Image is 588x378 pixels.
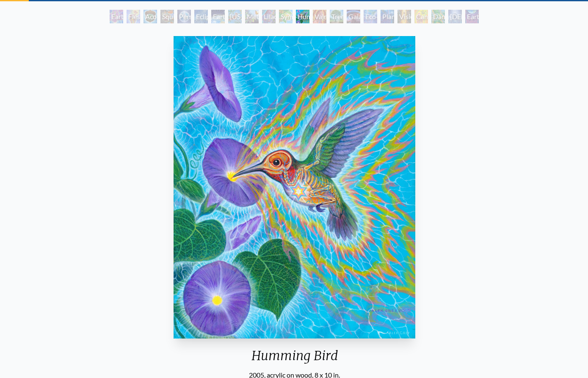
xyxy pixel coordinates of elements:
div: Planetary Prayers [381,10,394,23]
div: Flesh of the Gods [127,10,140,23]
div: Earthmind [465,10,479,23]
div: Symbiosis: Gall Wasp & Oak Tree [279,10,293,23]
div: Humming Bird [296,10,309,23]
div: Eco-Atlas [364,10,377,23]
div: Vajra Horse [313,10,326,23]
div: Gaia [347,10,360,23]
div: Cannabis Mudra [414,10,428,23]
div: Person Planet [177,10,191,23]
div: Tree & Person [330,10,343,23]
div: Humming Bird [170,348,419,370]
div: Earth Energies [211,10,225,23]
div: Dance of Cannabia [431,10,445,23]
div: Lilacs [262,10,276,23]
div: [US_STATE] Song [228,10,242,23]
div: Metamorphosis [245,10,259,23]
div: [DEMOGRAPHIC_DATA] in the Ocean of Awareness [448,10,462,23]
div: Eclipse [194,10,208,23]
div: Vision Tree [398,10,411,23]
div: Acorn Dream [144,10,157,23]
img: Humming-Bird-2005-Alex-Grey-watermarked.jpg [174,36,416,339]
div: Squirrel [160,10,174,23]
div: Earth Witness [110,10,123,23]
